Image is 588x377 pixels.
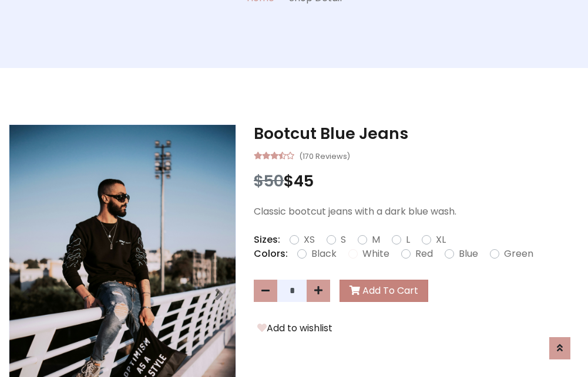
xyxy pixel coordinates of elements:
[341,233,346,247] label: S
[254,170,284,192] span: $50
[254,124,579,143] h3: Bootcut Blue Jeans
[459,247,478,261] label: Blue
[406,233,410,247] label: L
[340,280,428,302] button: Add To Cart
[304,233,315,247] label: XS
[294,170,314,192] span: 45
[362,247,389,261] label: White
[504,247,533,261] label: Green
[254,233,280,247] p: Sizes:
[254,172,579,191] h3: $
[254,247,288,261] p: Colors:
[436,233,446,247] label: XL
[415,247,433,261] label: Red
[299,148,350,162] small: (170 Reviews)
[372,233,380,247] label: M
[311,247,337,261] label: Black
[254,321,336,336] button: Add to wishlist
[254,205,579,219] p: Classic bootcut jeans with a dark blue wash.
